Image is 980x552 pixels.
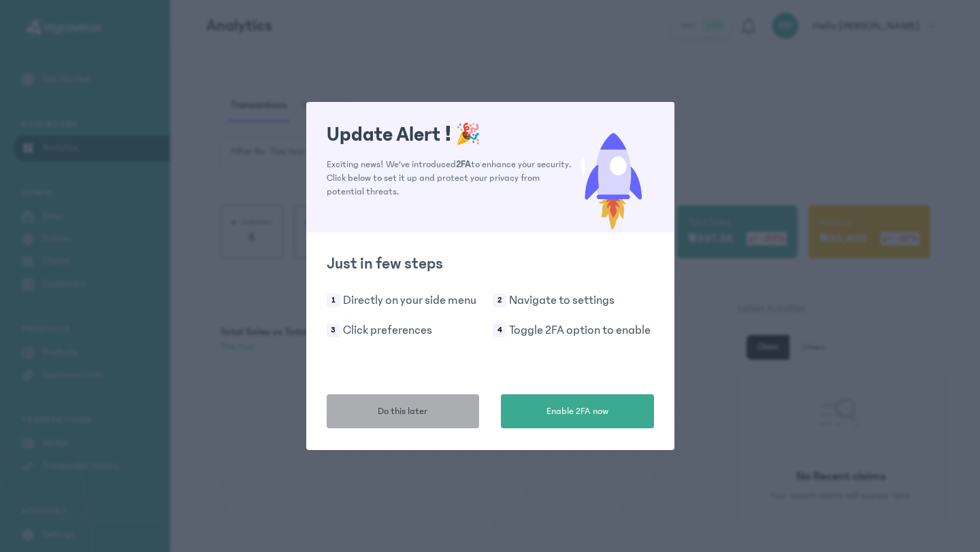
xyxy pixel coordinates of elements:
[378,404,427,419] span: Do this later
[327,158,572,199] p: Exciting news! We've introduced to enhance your security. Click below to set it up and protect yo...
[493,324,506,337] span: 4
[456,159,471,170] span: 2FA
[546,404,608,419] span: Enable 2FA now
[327,294,340,307] span: 1
[327,324,340,337] span: 3
[327,253,654,275] h2: Just in few steps
[327,122,572,147] h1: Update Alert !
[327,394,480,428] button: Do this later
[493,294,506,307] span: 2
[509,321,651,340] p: Toggle 2FA option to enable
[343,291,476,310] p: Directly on your side menu
[509,291,615,310] p: Navigate to settings
[455,123,480,146] span: 🎉
[343,321,432,340] p: Click preferences
[501,394,654,428] button: Enable 2FA now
